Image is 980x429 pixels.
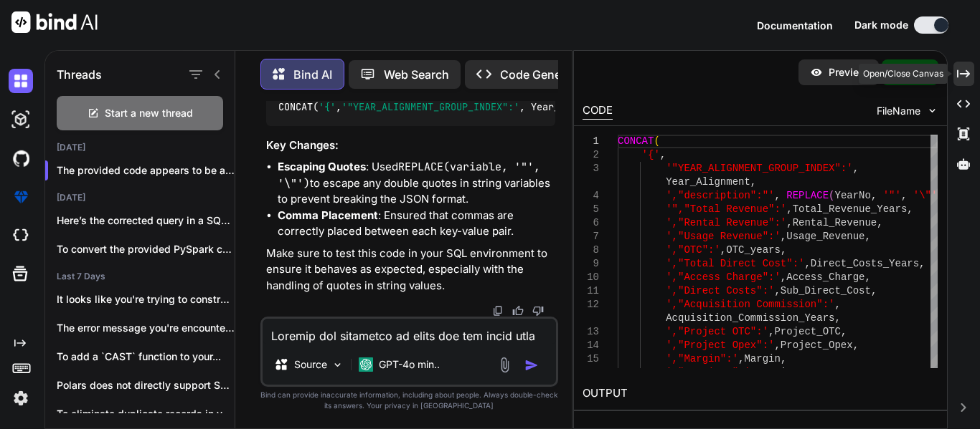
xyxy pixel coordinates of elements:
[278,159,555,208] li: : Used to escape any double quotes in string variables to prevent breaking the JSON format.
[9,223,33,248] img: cloudideIcon
[583,203,599,216] div: 5
[877,217,882,228] span: ,
[781,271,786,283] span: ,
[57,350,235,364] p: To add a `CAST` function to your...
[331,359,344,371] img: Pick Models
[666,367,750,378] span: ',"Margin %":'
[774,285,780,297] span: ,
[492,305,504,317] img: copy
[9,69,33,93] img: darkChat
[865,231,871,242] span: ,
[768,326,774,337] span: ,
[859,367,864,378] span: ,
[859,64,948,84] div: Open/Close Canvas
[865,271,871,283] span: ,
[532,305,544,317] img: dislike
[57,321,235,335] p: The error message you're encountering indicates that...
[666,203,786,215] span: '","Total Revenue":'
[774,326,840,337] span: Project_OTC
[260,390,558,411] p: Bind can provide inaccurate information, including about people. Always double-check its answers....
[57,378,235,392] p: Polars does not directly support SQL queries...
[666,217,786,228] span: ',"Rental Revenue":'
[883,190,901,201] span: '"'
[524,358,539,372] img: icon
[583,230,599,244] div: 7
[618,135,654,147] span: CONCAT
[9,185,33,209] img: premium
[105,106,193,120] span: Start a new thread
[642,149,660,160] span: '{'
[854,18,908,32] span: Dark mode
[359,357,373,372] img: GPT-4o mini
[583,339,599,352] div: 14
[666,231,781,242] span: ',"Usage Revenue":'
[781,353,786,365] span: ,
[666,163,852,174] span: '"YEAR_ALIGNMENT_GROUP_INDEX":'
[384,66,449,83] p: Web Search
[781,244,786,256] span: ,
[583,162,599,175] div: 3
[583,189,599,203] div: 4
[294,357,327,372] p: Source
[57,163,235,178] p: The provided code appears to be a SQL `C...
[583,148,599,162] div: 2
[901,190,907,201] span: ,
[583,271,599,284] div: 10
[877,104,920,118] span: FileName
[774,190,780,201] span: ,
[738,353,744,365] span: ,
[9,146,33,170] img: githubDark
[574,377,947,410] h2: OUTPUT
[871,190,877,201] span: ,
[583,135,599,148] div: 1
[853,163,859,174] span: ,
[907,203,913,215] span: ,
[666,285,774,297] span: ',"Direct Costs":'
[726,244,781,256] span: OTC_years
[379,357,440,372] p: GPT-4o min..
[720,244,726,256] span: ,
[786,203,792,215] span: ,
[756,367,859,378] span: Margin_Percentage
[278,160,540,191] code: REPLACE(variable, '"', '\"')
[11,11,98,33] img: Bind AI
[853,339,859,351] span: ,
[829,65,867,79] p: Preview
[871,285,877,297] span: ,
[793,217,877,228] span: Rental_Revenue
[757,18,833,33] button: Documentation
[781,231,786,242] span: ,
[774,339,780,351] span: ,
[57,213,235,228] p: Here’s the corrected query in a SQL-like...
[583,284,599,298] div: 11
[583,244,599,257] div: 8
[341,101,519,114] span: '"YEAR_ALIGNMENT_GROUP_INDEX":'
[750,367,756,378] span: ,
[666,299,834,310] span: ',"Acquisition Commission":'
[666,312,834,324] span: Acquisition_Commission_Years
[45,192,235,203] h2: [DATE]
[841,326,847,337] span: ,
[666,176,750,188] span: Year_Alignment
[583,352,599,366] div: 15
[781,285,871,297] span: Sub_Direct_Cost
[583,102,613,120] div: CODE
[57,292,235,307] p: It looks like you're trying to construct...
[512,305,524,317] img: like
[786,271,864,283] span: Access_Charge
[913,190,938,201] span: '\"'
[278,208,555,240] li: : Ensured that commas are correctly placed between each key-value pair.
[666,244,720,256] span: ',"OTC":'
[786,190,829,201] span: REPLACE
[500,66,587,83] p: Code Generator
[666,190,774,201] span: ',"description":"'
[583,325,599,339] div: 13
[266,138,555,154] h3: Key Changes:
[266,246,555,294] p: Make sure to test this code in your SQL environment to ensure it behaves as expected, especially ...
[45,271,235,282] h2: Last 7 Days
[583,257,599,271] div: 9
[781,339,853,351] span: Project_Opex
[666,353,738,365] span: ',"Margin":'
[666,339,774,351] span: ',"Project Opex":'
[811,258,919,269] span: Direct_Costs_Years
